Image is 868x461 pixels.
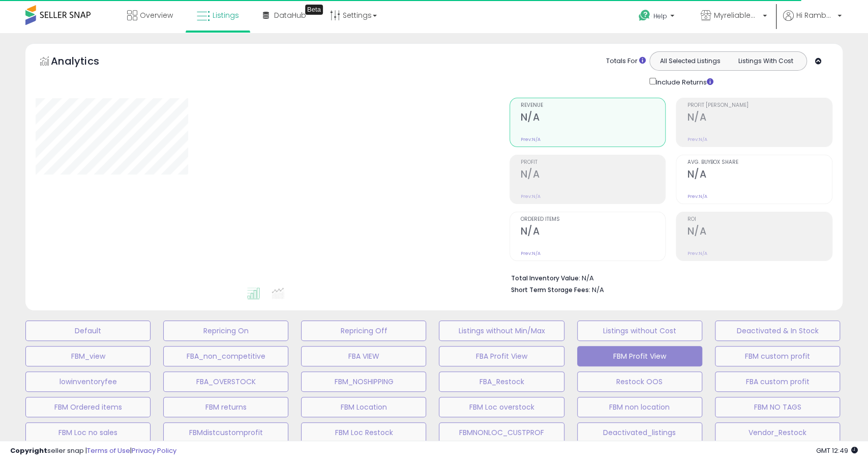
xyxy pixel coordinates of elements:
button: FBM non location [577,397,702,417]
h2: N/A [687,111,832,125]
button: FBM_NOSHIPPING [301,371,426,392]
button: Deactivated_listings [577,422,702,443]
button: FBM Profit View [577,346,702,366]
button: FBM Loc overstock [439,397,564,417]
span: 2025-09-13 12:49 GMT [816,446,858,455]
span: Hi Rambabu [796,10,834,20]
button: FBM returns [163,397,288,417]
span: DataHub [274,10,306,20]
span: Listings [213,10,239,20]
span: Myreliablemart [714,10,760,20]
h5: Analytics [51,54,119,71]
button: Listings With Cost [728,54,803,68]
button: FBM_view [25,346,151,366]
button: FBMNONLOC_CUSTPROF [439,422,564,443]
strong: Copyright [10,446,47,455]
button: Vendor_Restock [715,422,840,443]
i: Get Help [638,9,651,22]
button: FBM NO TAGS [715,397,840,417]
span: Profit [521,160,666,165]
button: FBA_Restock [439,371,564,392]
button: FBA VIEW [301,346,426,366]
button: Restock OOS [577,371,702,392]
small: Prev: N/A [687,193,707,199]
button: FBM Location [301,397,426,417]
div: Include Returns [642,76,726,88]
small: Prev: N/A [687,250,707,256]
span: Avg. Buybox Share [687,160,832,165]
button: FBMdistcustomprofit [163,422,288,443]
div: Tooltip anchor [305,5,323,15]
small: Prev: N/A [521,250,541,256]
span: ROI [687,217,832,222]
button: Default [25,321,151,341]
button: FBA Profit View [439,346,564,366]
button: FBA custom profit [715,371,840,392]
small: Prev: N/A [521,136,541,142]
button: FBM Ordered items [25,397,151,417]
button: FBM custom profit [715,346,840,366]
span: Revenue [521,103,666,108]
span: N/A [592,285,604,295]
h2: N/A [521,225,666,239]
a: Hi Rambabu [783,10,842,33]
a: Help [631,2,684,33]
b: Short Term Storage Fees: [511,285,590,294]
b: Total Inventory Value: [511,274,580,282]
button: lowinventoryfee [25,371,151,392]
a: Privacy Policy [132,446,176,455]
span: Ordered Items [521,217,666,222]
button: FBA_OVERSTOCK [163,371,288,392]
button: Listings without Cost [577,321,702,341]
h2: N/A [687,225,832,239]
h2: N/A [521,168,666,182]
span: Profit [PERSON_NAME] [687,103,832,108]
button: Listings without Min/Max [439,321,564,341]
span: Help [653,12,667,20]
small: Prev: N/A [687,136,707,142]
button: FBM Loc Restock [301,422,426,443]
button: All Selected Listings [652,54,728,68]
button: FBA_non_competitive [163,346,288,366]
h2: N/A [521,111,666,125]
div: seller snap | | [10,446,176,456]
h2: N/A [687,168,832,182]
div: Totals For [606,56,646,66]
small: Prev: N/A [521,193,541,199]
a: Terms of Use [87,446,130,455]
button: Repricing On [163,321,288,341]
span: Overview [140,10,173,20]
li: N/A [511,271,825,283]
button: FBM Loc no sales [25,422,151,443]
button: Deactivated & In Stock [715,321,840,341]
button: Repricing Off [301,321,426,341]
